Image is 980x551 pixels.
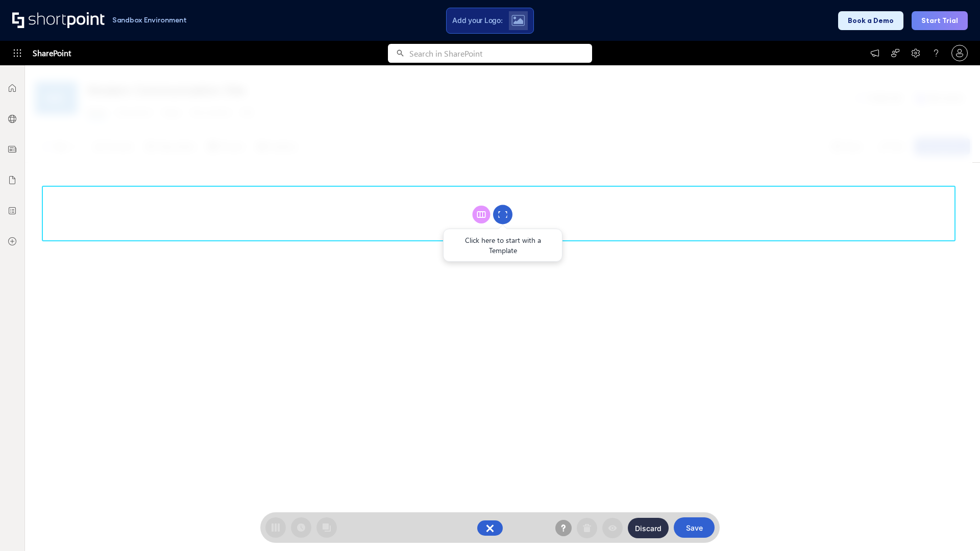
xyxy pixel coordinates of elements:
[452,16,502,25] span: Add your Logo:
[838,11,903,30] button: Book a Demo
[511,15,525,26] img: Upload logo
[929,502,980,551] iframe: Chat Widget
[409,44,592,63] input: Search in SharePoint
[33,41,71,65] span: SharePoint
[674,517,715,538] button: Save
[912,11,968,30] button: Start Trial
[112,17,187,23] h1: Sandbox Environment
[628,518,669,538] button: Discard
